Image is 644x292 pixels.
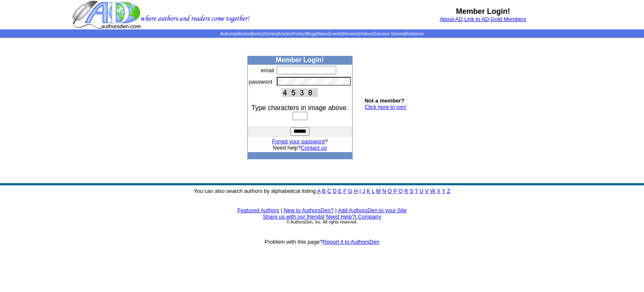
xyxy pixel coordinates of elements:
a: Gold Members [491,16,526,22]
a: B [322,188,326,194]
b: Member Login! [456,7,510,16]
a: Articles [278,32,292,36]
a: I [359,188,361,194]
a: H [354,188,358,194]
a: Authors [220,32,234,36]
a: D [332,188,336,194]
a: V [425,188,429,194]
a: Featured Authors [237,207,279,213]
font: | [355,213,381,220]
font: ? [272,138,328,145]
span: | | | | | | | | | | | | [220,32,423,36]
a: Z [447,188,450,194]
a: Share us with our friends [263,213,323,220]
font: password [249,79,273,85]
a: L [372,188,375,194]
a: Report it to AuthorsDen [323,239,379,245]
font: You can also search authors by alphabetical listing: [194,188,450,194]
img: This Is CAPTCHA Image [282,88,318,97]
a: X [437,188,441,194]
a: R [404,188,408,194]
a: Bookstore [405,32,424,36]
a: M [376,188,381,194]
a: K [366,188,370,194]
a: C [327,188,331,194]
a: P [393,188,397,194]
a: Link to AD [464,16,489,22]
a: Books [251,32,262,36]
a: F [343,188,347,194]
a: T [415,188,418,194]
a: U [420,188,423,194]
a: S [410,188,413,194]
font: | [323,213,325,220]
b: Not a member? [365,97,405,104]
a: Need Help? [326,213,355,220]
font: , , [440,16,527,22]
a: News [317,32,328,36]
a: W [430,188,435,194]
a: Y [442,188,445,194]
a: Success Stories [374,32,404,36]
a: Videos [360,32,372,36]
a: O [388,188,392,194]
a: Click here to join! [365,104,407,110]
font: Need help? [273,145,327,151]
a: E [338,188,342,194]
font: | [281,207,282,213]
a: N [382,188,386,194]
a: Forgot your password [272,138,325,145]
font: | [335,207,336,213]
a: Stories [264,32,277,36]
a: Contact us [301,145,327,151]
a: Company [358,213,381,220]
a: Reviews [343,32,359,36]
a: About AD [440,16,463,22]
a: G [348,188,352,194]
font: Problem with this page? [265,239,379,245]
a: Poetry [293,32,305,36]
a: J [362,188,365,194]
a: Blogs [306,32,316,36]
b: Member Login! [276,56,324,63]
font: © AuthorsDen, Inc. All rights reserved. [286,220,357,224]
a: Q [398,188,402,194]
a: Add AuthorsDen to your Site [338,207,407,213]
a: eBooks [236,32,249,36]
a: A [317,188,321,194]
a: New to AuthorsDen? [284,207,334,213]
font: email [261,67,274,74]
font: Type characters in image above. [252,104,348,111]
a: Events [329,32,342,36]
